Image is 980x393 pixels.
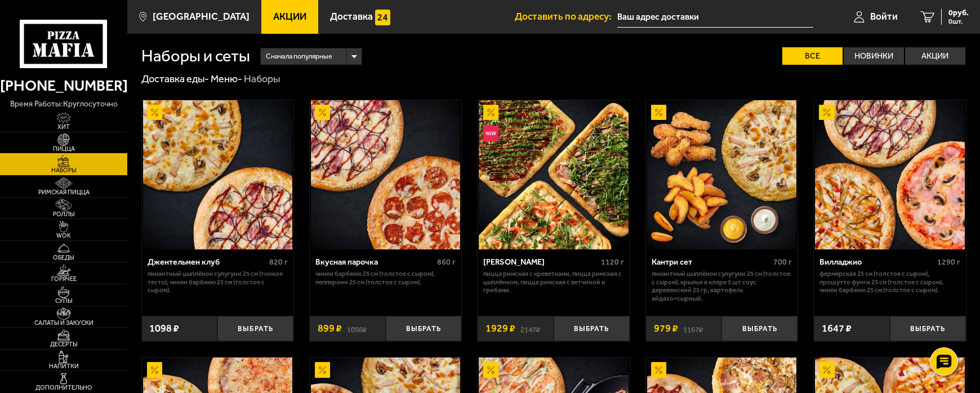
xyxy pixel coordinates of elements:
[483,270,623,294] p: Пицца Римская с креветками, Пицца Римская с цыплёнком, Пицца Римская с ветчиной и грибами.
[244,73,280,86] div: Наборы
[478,100,629,250] a: АкционныйНовинкаМама Миа
[315,362,330,377] img: Акционный
[437,257,456,267] span: 860 г
[515,12,617,21] span: Доставить по адресу:
[554,316,630,341] button: Выбрать
[721,316,798,341] button: Выбрать
[870,12,898,21] span: Войти
[148,270,288,294] p: Пикантный цыплёнок сулугуни 25 см (тонкое тесто), Чикен Барбекю 25 см (толстое с сыром).
[647,100,797,250] img: Кантри сет
[143,100,293,250] img: Джентельмен клуб
[483,257,598,267] div: [PERSON_NAME]
[815,100,965,250] img: Вилладжио
[844,47,904,65] label: Новинки
[273,12,306,21] span: Акции
[310,100,461,250] a: АкционныйВкусная парочка
[819,257,934,267] div: Вилладжио
[386,316,462,341] button: Выбрать
[819,270,960,294] p: Фермерская 25 см (толстое с сыром), Прошутто Фунги 25 см (толстое с сыром), Чикен Барбекю 25 см (...
[266,47,332,66] span: Сначала популярные
[646,100,798,250] a: АкционныйКантри сет
[330,12,373,21] span: Доставка
[315,105,330,120] img: Акционный
[651,362,666,377] img: Акционный
[683,323,703,333] s: 1167 ₽
[652,257,770,267] div: Кантри сет
[318,323,342,333] span: 899 ₽
[269,257,288,267] span: 820 г
[142,100,293,250] a: АкционныйДжентельмен клуб
[948,9,969,17] span: 0 руб.
[217,316,293,341] button: Выбрать
[822,323,852,333] span: 1647 ₽
[141,73,209,85] a: Доставка еды-
[141,48,250,64] h1: Наборы и сеты
[375,10,390,25] img: 15daf4d41897b9f0e9f617042186c801.svg
[153,12,250,21] span: [GEOGRAPHIC_DATA]
[654,323,678,333] span: 979 ₽
[520,323,540,333] s: 2147 ₽
[773,257,792,267] span: 700 г
[948,18,969,25] span: 0 шт.
[149,323,179,333] span: 1098 ₽
[905,47,965,65] label: Акции
[652,270,792,302] p: Пикантный цыплёнок сулугуни 25 см (толстое с сыром), крылья в кляре 5 шт соус деревенский 25 гр, ...
[479,100,629,250] img: Мама Миа
[347,323,367,333] s: 1098 ₽
[311,100,461,250] img: Вкусная парочка
[890,316,966,341] button: Выбрать
[148,257,266,267] div: Джентельмен клуб
[211,73,242,85] a: Меню-
[937,257,960,267] span: 1290 г
[483,362,498,377] img: Акционный
[651,105,666,120] img: Акционный
[315,257,434,267] div: Вкусная парочка
[147,105,162,120] img: Акционный
[483,126,498,141] img: Новинка
[601,257,624,267] span: 1120 г
[147,362,162,377] img: Акционный
[814,100,965,250] a: АкционныйВилладжио
[483,105,498,120] img: Акционный
[819,105,834,120] img: Акционный
[315,270,456,286] p: Чикен Барбекю 25 см (толстое с сыром), Пепперони 25 см (толстое с сыром).
[819,362,834,377] img: Акционный
[617,7,813,28] input: Ваш адрес доставки
[782,47,843,65] label: Все
[485,323,515,333] span: 1929 ₽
